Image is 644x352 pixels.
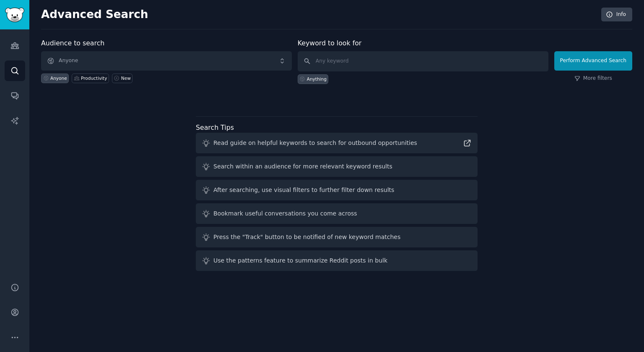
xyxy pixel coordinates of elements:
[298,51,548,71] input: Any keyword
[41,8,597,21] h2: Advanced Search
[196,123,234,131] label: Search Tips
[601,8,632,22] a: Info
[574,75,612,82] a: More filters
[112,74,132,83] a: New
[307,76,327,82] div: Anything
[121,75,131,81] div: New
[213,209,357,218] div: Bookmark useful conversations you come across
[41,51,292,71] button: Anyone
[213,233,400,242] div: Press the "Track" button to be notified of new keyword matches
[554,51,632,71] button: Perform Advanced Search
[81,75,107,81] div: Productivity
[298,39,362,47] label: Keyword to look for
[50,75,67,81] div: Anyone
[213,256,387,265] div: Use the patterns feature to summarize Reddit posts in bulk
[213,139,417,147] div: Read guide on helpful keywords to search for outbound opportunities
[5,8,24,22] img: GummySearch logo
[41,39,104,47] label: Audience to search
[213,186,394,194] div: After searching, use visual filters to further filter down results
[213,162,392,171] div: Search within an audience for more relevant keyword results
